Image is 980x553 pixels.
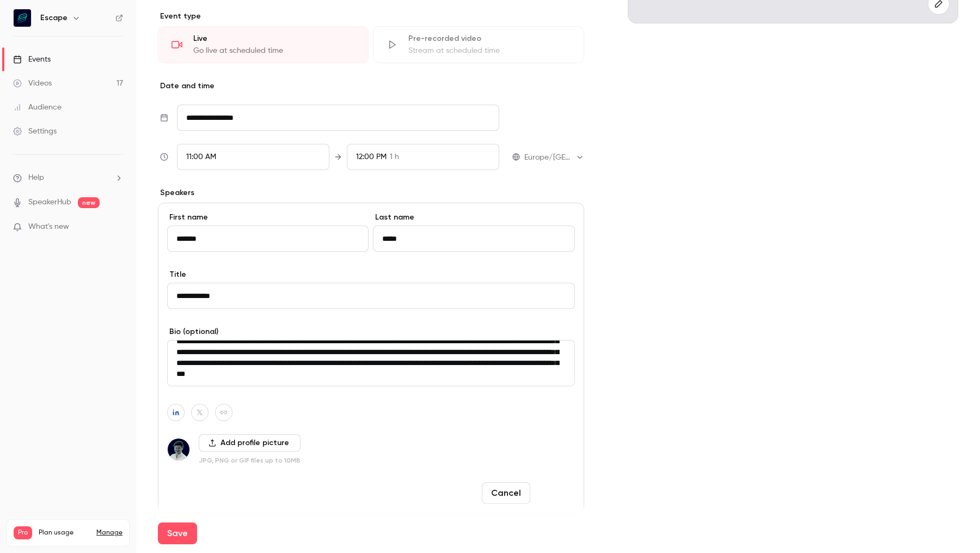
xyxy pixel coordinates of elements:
[167,326,575,337] label: Bio (optional)
[347,144,499,170] div: To
[167,269,575,280] label: Title
[199,434,301,452] button: Add profile picture
[390,151,399,163] span: 1 h
[13,102,62,113] div: Audience
[373,26,584,63] div: Pre-recorded videoStream at scheduled time
[356,153,387,161] span: 12:00 PM
[110,222,123,232] iframe: Noticeable Trigger
[168,439,189,460] img: Tristan Kalos
[39,528,90,537] span: Plan usage
[40,13,68,23] h6: Escape
[14,526,32,539] span: Pro
[199,456,301,465] p: JPG, PNG or GIF files up to 10MB
[14,9,31,27] img: Escape
[96,528,122,537] a: Manage
[535,482,575,504] button: Done
[158,81,584,92] p: Date and time
[524,152,584,163] div: Europe/[GEOGRAPHIC_DATA]
[167,212,369,223] label: First name
[13,126,57,137] div: Settings
[177,144,329,170] div: From
[193,45,355,56] div: Go live at scheduled time
[158,187,584,198] p: Speakers
[158,11,584,22] p: Event type
[78,197,100,208] span: new
[28,172,44,184] span: Help
[28,221,69,233] span: What's new
[13,78,52,89] div: Videos
[373,212,574,223] label: Last name
[158,522,197,544] button: Save
[482,482,530,504] button: Cancel
[408,45,570,56] div: Stream at scheduled time
[408,33,570,44] div: Pre-recorded video
[177,105,499,131] input: Tue, Feb 17, 2026
[193,33,355,44] div: Live
[28,197,71,208] a: SpeakerHub
[13,172,123,184] li: help-dropdown-opener
[186,153,216,161] span: 11:00 AM
[158,26,369,63] div: LiveGo live at scheduled time
[13,54,51,65] div: Events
